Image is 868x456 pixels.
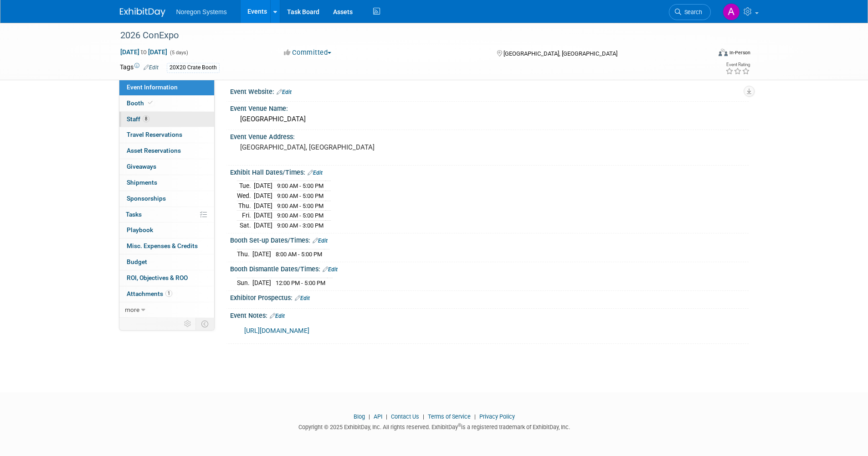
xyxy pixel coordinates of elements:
td: Sat. [237,220,254,230]
div: Booth Set-up Dates/Times: [230,233,749,245]
td: [DATE] [254,211,272,221]
td: Thu. [237,201,254,211]
td: Personalize Event Tab Strip [180,318,196,330]
a: Tasks [119,207,214,223]
a: Edit [295,295,310,301]
span: 9:00 AM - 5:00 PM [277,202,324,209]
a: Giveaways [119,159,214,175]
a: Misc. Expenses & Credits [119,238,214,254]
td: Toggle Event Tabs [195,318,214,330]
a: Blog [354,413,365,420]
td: Fri. [237,211,254,221]
sup: ® [458,423,461,428]
a: Sponsorships [119,191,214,207]
td: [DATE] [254,181,272,191]
span: 9:00 AM - 3:00 PM [277,222,324,229]
td: Sun. [237,278,252,287]
div: 2026 ConExpo [117,27,697,44]
a: Search [669,4,711,20]
td: Wed. [237,191,254,201]
i: Booth reservation complete [148,100,153,105]
img: ExhibitDay [120,8,165,17]
span: Travel Reservations [127,131,182,138]
span: [GEOGRAPHIC_DATA], [GEOGRAPHIC_DATA] [503,50,617,57]
span: | [366,413,372,420]
div: Event Format [657,47,751,61]
a: Edit [313,238,328,244]
a: more [119,302,214,318]
span: to [139,48,148,56]
div: Event Notes: [230,309,749,321]
a: Privacy Policy [479,413,515,420]
span: Giveaways [127,163,156,170]
span: Sponsorships [127,195,166,202]
td: Thu. [237,249,252,259]
span: Attachments [127,290,172,297]
a: Edit [323,266,338,273]
a: Travel Reservations [119,127,214,143]
a: Edit [308,170,323,176]
span: Booth [127,99,154,107]
span: ROI, Objectives & ROO [127,274,188,281]
span: Noregon Systems [176,8,227,16]
span: 1 [165,290,172,297]
td: [DATE] [252,249,271,259]
span: Misc. Expenses & Credits [127,242,198,249]
a: ROI, Objectives & ROO [119,270,214,286]
img: Ali Connell [723,3,740,21]
div: Event Rating [725,62,750,67]
div: Event Venue Name: [230,102,749,113]
a: [URL][DOMAIN_NAME] [244,327,309,335]
span: 8 [143,115,149,122]
span: 9:00 AM - 5:00 PM [277,182,324,189]
span: Search [681,9,702,16]
td: Tue. [237,181,254,191]
a: Staff8 [119,112,214,127]
span: | [472,413,478,420]
span: [DATE] [DATE] [120,48,168,56]
div: Booth Dismantle Dates/Times: [230,262,749,274]
div: In-Person [729,49,750,56]
span: Shipments [127,179,157,186]
span: 8:00 AM - 5:00 PM [276,251,322,258]
span: | [421,413,426,420]
div: Event Venue Address: [230,130,749,141]
span: Tasks [126,211,142,218]
img: Format-Inperson.png [719,49,728,56]
td: [DATE] [254,220,272,230]
a: Edit [270,313,285,319]
span: 9:00 AM - 5:00 PM [277,192,324,199]
a: Shipments [119,175,214,191]
a: Contact Us [391,413,419,420]
a: Playbook [119,223,214,238]
td: [DATE] [252,278,271,287]
td: [DATE] [254,191,272,201]
a: Budget [119,254,214,270]
span: 9:00 AM - 5:00 PM [277,212,324,219]
a: Edit [277,89,292,95]
div: [GEOGRAPHIC_DATA] [237,112,742,126]
span: Asset Reservations [127,147,181,154]
span: Staff [127,115,149,123]
td: Tags [120,62,159,73]
span: Playbook [127,226,153,233]
span: Event Information [127,83,178,91]
div: Event Website: [230,85,749,97]
button: Committed [281,48,335,57]
span: Budget [127,258,147,265]
span: 12:00 PM - 5:00 PM [276,280,325,286]
a: API [374,413,382,420]
a: Asset Reservations [119,143,214,159]
a: Edit [144,64,159,71]
span: more [125,306,139,313]
div: Exhibitor Prospectus: [230,291,749,303]
div: Exhibit Hall Dates/Times: [230,166,749,177]
td: [DATE] [254,201,272,211]
span: | [384,413,390,420]
a: Terms of Service [428,413,471,420]
pre: [GEOGRAPHIC_DATA], [GEOGRAPHIC_DATA] [240,143,436,151]
a: Booth [119,96,214,111]
div: 20X20 Crate Booth [167,63,220,73]
a: Event Information [119,80,214,95]
span: (5 days) [169,50,188,56]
